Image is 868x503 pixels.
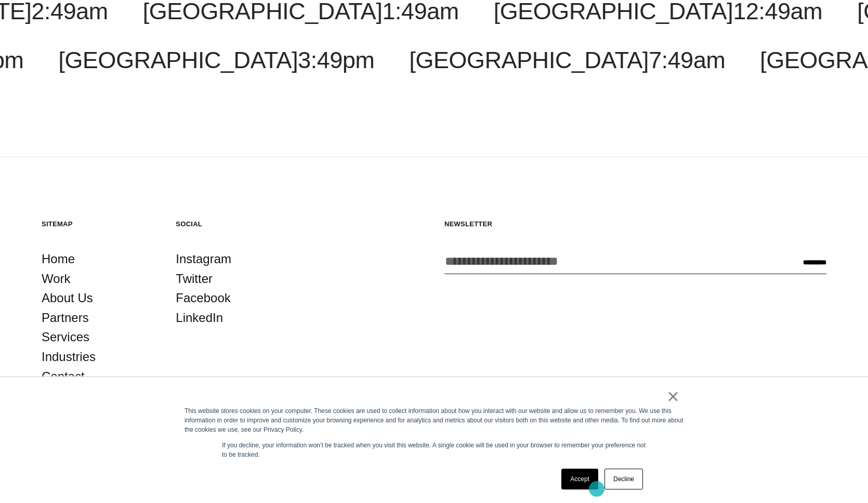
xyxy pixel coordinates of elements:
a: [GEOGRAPHIC_DATA]7:49am [409,47,725,73]
p: If you decline, your information won’t be tracked when you visit this website. A single cookie wi... [222,441,646,459]
a: Accept [561,469,598,489]
a: Contact [42,367,85,386]
a: Home [42,249,75,269]
a: Twitter [176,269,213,289]
a: Services [42,327,89,347]
a: Industries [42,347,96,367]
a: × [667,392,679,401]
a: Work [42,269,71,289]
h5: Newsletter [444,220,826,228]
h5: Sitemap [42,220,155,228]
a: Partners [42,308,89,328]
a: Decline [604,469,643,489]
h5: Social [176,220,289,228]
a: Instagram [176,249,231,269]
span: 7:49am [649,47,725,73]
a: About Us [42,288,93,308]
a: LinkedIn [176,308,223,328]
span: 3:49pm [298,47,374,73]
a: [GEOGRAPHIC_DATA]3:49pm [58,47,374,73]
a: Facebook [176,288,230,308]
div: This website stores cookies on your computer. These cookies are used to collect information about... [185,406,683,434]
